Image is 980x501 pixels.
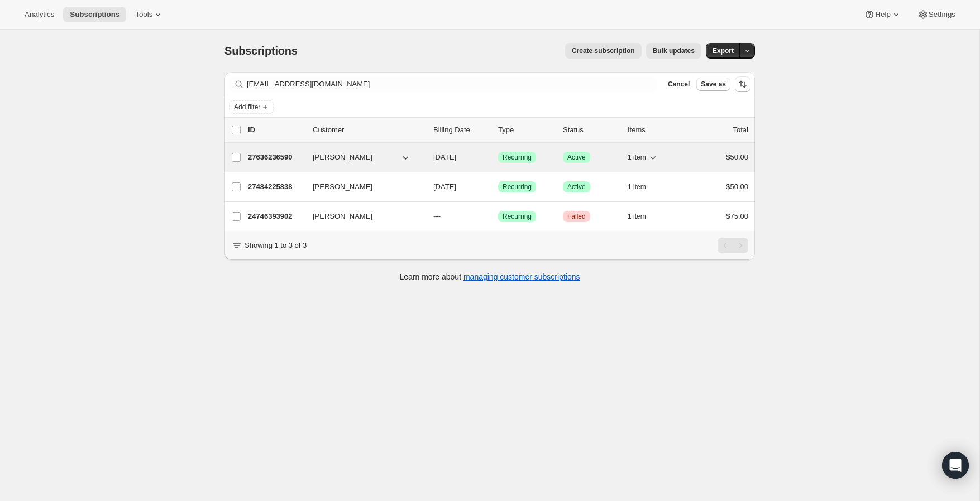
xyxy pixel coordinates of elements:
button: Tools [128,7,170,22]
span: Cancel [668,80,690,89]
p: Customer [313,124,424,136]
span: [PERSON_NAME] [313,152,372,163]
span: Tools [135,10,152,19]
div: Items [628,124,683,136]
span: Settings [929,10,955,19]
button: Create subscription [565,43,642,59]
span: Create subscription [572,46,635,55]
input: Filter subscribers [247,76,657,92]
span: Failed [567,212,586,221]
p: Status [563,124,619,136]
button: Bulk updates [646,43,701,59]
div: 24746393902[PERSON_NAME]---SuccessRecurringCriticalFailed1 item$75.00 [248,209,748,224]
p: 27484225838 [248,181,304,192]
span: $50.00 [726,182,748,191]
div: 27636236590[PERSON_NAME][DATE]SuccessRecurringSuccessActive1 item$50.00 [248,150,748,165]
span: [DATE] [433,153,456,161]
button: [PERSON_NAME] [306,208,418,225]
p: Billing Date [433,124,489,136]
span: 1 item [628,153,646,162]
button: [PERSON_NAME] [306,178,418,196]
div: Open Intercom Messenger [942,452,969,479]
button: Save as [696,78,730,91]
div: Type [498,124,554,136]
nav: Pagination [718,238,748,253]
span: --- [433,212,441,220]
span: $50.00 [726,153,748,161]
span: Export [713,46,734,55]
span: 1 item [628,212,646,221]
button: Subscriptions [63,7,126,22]
span: Subscriptions [224,45,298,57]
span: Active [567,182,586,191]
a: managing customer subscriptions [463,272,580,281]
p: 24746393902 [248,211,304,222]
span: Recurring [503,153,532,162]
span: [DATE] [433,182,456,191]
span: Analytics [25,10,54,19]
button: Export [706,43,740,59]
button: [PERSON_NAME] [306,148,418,166]
button: Add filter [229,100,274,114]
button: 1 item [628,179,658,195]
span: Recurring [503,182,532,191]
div: 27484225838[PERSON_NAME][DATE]SuccessRecurringSuccessActive1 item$50.00 [248,179,748,195]
p: Showing 1 to 3 of 3 [245,240,307,251]
span: Recurring [503,212,532,221]
p: ID [248,124,304,136]
span: [PERSON_NAME] [313,181,372,192]
span: $75.00 [726,212,748,220]
span: 1 item [628,182,646,191]
button: Settings [911,7,962,22]
span: [PERSON_NAME] [313,211,372,222]
p: Learn more about [400,271,580,282]
div: IDCustomerBilling DateTypeStatusItemsTotal [248,124,748,136]
button: Sort the results [735,76,750,92]
span: Subscriptions [70,10,119,19]
button: Help [857,7,908,22]
button: Analytics [18,7,61,22]
button: 1 item [628,209,658,224]
span: Active [567,153,586,162]
button: Cancel [663,78,694,91]
span: Save as [701,80,726,89]
p: Total [733,124,748,136]
span: Bulk updates [653,46,695,55]
span: Add filter [234,103,260,112]
p: 27636236590 [248,152,304,163]
button: 1 item [628,150,658,165]
span: Help [875,10,890,19]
